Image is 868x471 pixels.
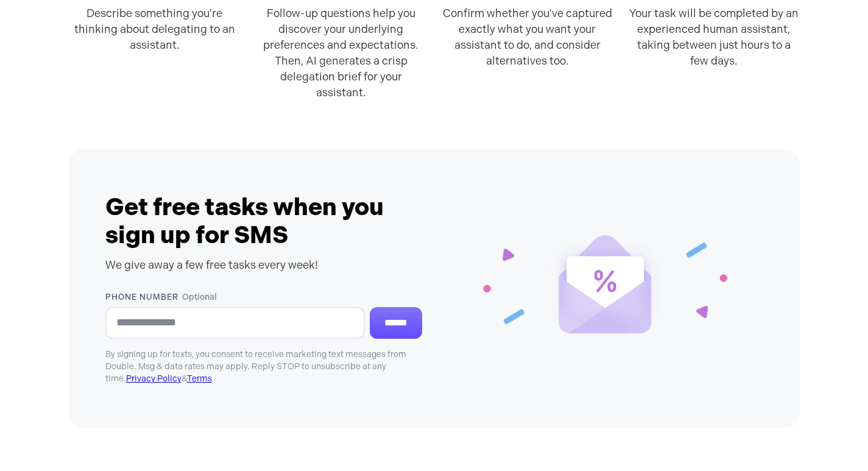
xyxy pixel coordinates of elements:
a: Terms [187,374,212,384]
p: By signing up for texts, you consent to receive marketing text messages from Double. Msg & data r... [105,342,422,385]
label: phone number [105,291,178,303]
p: Describe something you're thinking about delegating to an assistant. [69,5,241,53]
p: Confirm whether you've captured exactly what you want your assistant to do, and consider alternat... [442,5,613,69]
a: Privacy Policy [126,374,182,384]
strong: Get free tasks when you sign up for SMS [105,192,384,249]
p: Your task will be completed by an experienced human assistant, taking between just hours to a few... [628,5,800,69]
form: phone-form [105,193,422,385]
label: Optional [182,291,217,303]
p: We give away a few free tasks every week! [105,252,422,288]
p: Follow-up questions help you discover your underlying preferences and expectations. Then, AI gene... [255,5,427,101]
